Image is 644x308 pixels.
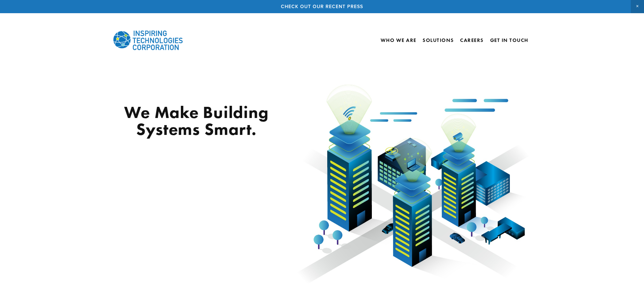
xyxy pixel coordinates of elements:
[113,25,184,55] img: Inspiring Technologies Corp – A Building Technologies Company
[423,37,454,43] a: Solutions
[381,34,416,46] a: Who We Are
[292,81,531,289] img: ITC-Landing-Page-Smart-Buildings-1500b.jpg
[113,104,281,138] h1: We make Building Systems Smart.
[490,34,528,46] a: Get In Touch
[460,34,484,46] a: Careers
